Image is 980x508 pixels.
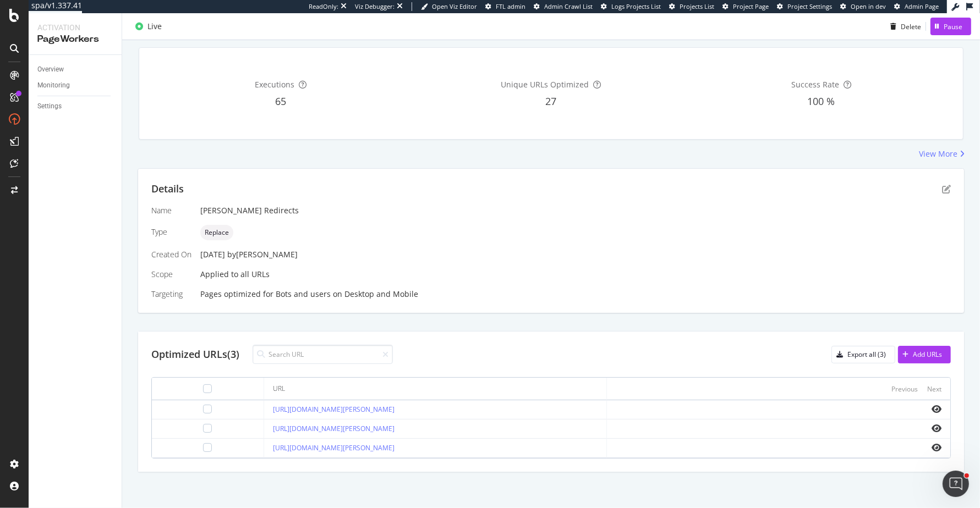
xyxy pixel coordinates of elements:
[309,2,338,11] div: ReadOnly:
[930,18,971,35] button: Pause
[37,64,114,75] a: Overview
[944,21,962,31] div: Pause
[943,471,969,497] iframe: Intercom live chat
[151,227,191,238] div: Type
[669,2,714,11] a: Projects List
[611,2,661,10] span: Logs Projects List
[147,21,162,32] div: Live
[205,229,229,236] span: Replace
[601,2,661,11] a: Logs Projects List
[273,405,395,414] a: [URL][DOMAIN_NAME][PERSON_NAME]
[680,2,714,10] span: Projects List
[485,2,525,11] a: FTL admin
[905,2,939,10] span: Admin Page
[733,2,769,10] span: Project Page
[927,384,941,394] div: Next
[37,22,113,33] div: Activation
[200,249,951,260] div: [DATE]
[273,424,395,433] a: [URL][DOMAIN_NAME][PERSON_NAME]
[891,384,918,394] div: Previous
[355,2,395,11] div: Viz Debugger:
[927,382,941,395] button: Next
[344,289,418,300] div: Desktop and Mobile
[273,384,285,394] div: URL
[901,21,921,31] div: Delete
[37,64,64,75] div: Overview
[200,289,951,300] div: Pages optimized for on
[200,205,951,216] div: [PERSON_NAME] Redirects
[919,148,965,159] a: View More
[37,80,114,91] a: Monitoring
[276,289,331,300] div: Bots and users
[432,2,477,10] span: Open Viz Editor
[840,2,886,11] a: Open in dev
[37,80,70,91] div: Monitoring
[253,345,393,364] input: Search URL
[501,79,589,90] span: Unique URLs Optimized
[808,95,835,108] span: 100 %
[777,2,832,11] a: Project Settings
[787,2,832,10] span: Project Settings
[851,2,886,10] span: Open in dev
[276,95,287,108] span: 65
[831,346,895,363] button: Export all (3)
[847,350,886,359] div: Export all (3)
[151,205,951,300] div: Applied to all URLs
[886,18,921,35] button: Delete
[913,350,942,359] div: Add URLs
[534,2,593,11] a: Admin Crawl List
[151,182,184,196] div: Details
[151,347,239,362] div: Optimized URLs (3)
[894,2,939,11] a: Admin Page
[37,101,62,112] div: Settings
[544,2,593,10] span: Admin Crawl List
[546,95,557,108] span: 27
[37,33,113,46] div: PageWorkers
[932,443,941,452] i: eye
[919,148,957,159] div: View More
[227,249,298,260] div: by [PERSON_NAME]
[722,2,769,11] a: Project Page
[898,346,951,363] button: Add URLs
[891,382,918,395] button: Previous
[421,2,477,11] a: Open Viz Editor
[151,269,191,280] div: Scope
[200,225,233,240] div: neutral label
[932,424,941,433] i: eye
[496,2,525,10] span: FTL admin
[942,185,951,194] div: pen-to-square
[255,79,295,90] span: Executions
[151,289,191,300] div: Targeting
[37,101,114,112] a: Settings
[791,79,839,90] span: Success Rate
[273,443,395,452] a: [URL][DOMAIN_NAME][PERSON_NAME]
[151,205,191,216] div: Name
[932,405,941,413] i: eye
[151,249,191,260] div: Created On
